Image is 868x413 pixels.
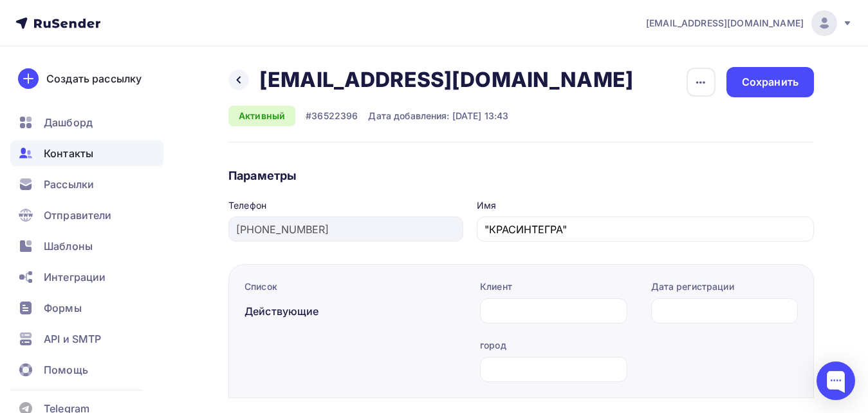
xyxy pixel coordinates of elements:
div: Создать рассылку [46,71,142,86]
a: Формы [10,295,163,321]
span: Отправители [44,207,112,223]
legend: Телефон [228,199,463,216]
div: Сохранить [742,75,799,90]
div: город [480,339,627,352]
span: API и SMTP [44,331,101,347]
div: #36522396 [306,110,358,122]
div: Дата добавления: [DATE] 13:43 [368,110,508,122]
a: [EMAIL_ADDRESS][DOMAIN_NAME] [646,10,853,36]
span: Дашборд [44,115,93,130]
input: Укажите номер телефона [236,222,456,237]
span: Интеграции [44,269,106,285]
input: Укажите имя контакта [485,222,807,237]
div: Дата регистрации [651,280,799,293]
span: Контакты [44,146,93,161]
span: Формы [44,300,82,316]
div: Активный [228,106,295,126]
div: Клиент [480,280,627,293]
a: Отправители [10,202,163,228]
a: Дашборд [10,110,163,135]
div: Список [245,280,466,293]
span: [EMAIL_ADDRESS][DOMAIN_NAME] [646,17,804,30]
a: Рассылки [10,171,163,197]
a: Контакты [10,140,163,166]
legend: Имя [477,199,814,216]
span: Рассылки [44,177,94,192]
span: Помощь [44,362,88,378]
span: Шаблоны [44,238,93,254]
h4: Параметры [228,168,814,184]
h2: [EMAIL_ADDRESS][DOMAIN_NAME] [259,67,633,93]
a: Шаблоны [10,233,163,259]
div: Действующие [245,303,466,319]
